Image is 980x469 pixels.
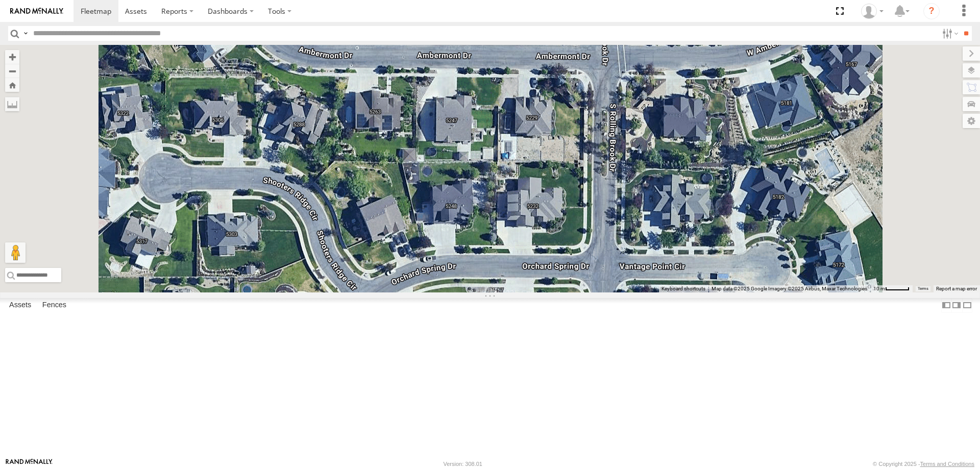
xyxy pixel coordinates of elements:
label: Hide Summary Table [962,298,972,313]
label: Search Filter Options [938,26,960,41]
button: Zoom out [5,64,19,78]
button: Keyboard shortcuts [661,285,705,292]
button: Zoom in [5,50,19,64]
div: © Copyright 2025 - [873,461,974,467]
label: Assets [4,298,36,312]
label: Map Settings [963,114,980,128]
button: Map Scale: 10 m per 44 pixels [870,285,913,292]
div: Allen Bauer [857,4,887,19]
label: Dock Summary Table to the Left [941,298,951,313]
label: Search Query [21,26,30,41]
span: Map data ©2025 Google Imagery ©2025 Airbus, Maxar Technologies [712,286,867,291]
i: ? [923,3,940,19]
a: Visit our Website [6,459,53,469]
span: 10 m [873,286,885,291]
div: Version: 308.01 [444,461,482,467]
img: rand-logo.svg [10,8,63,15]
a: Terms (opens in new tab) [918,287,928,291]
label: Fences [37,298,71,312]
label: Dock Summary Table to the Right [951,298,962,313]
button: Zoom Home [5,78,19,92]
a: Terms and Conditions [920,461,974,467]
a: Report a map error [936,286,977,291]
button: Drag Pegman onto the map to open Street View [5,242,26,263]
label: Measure [5,97,19,111]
